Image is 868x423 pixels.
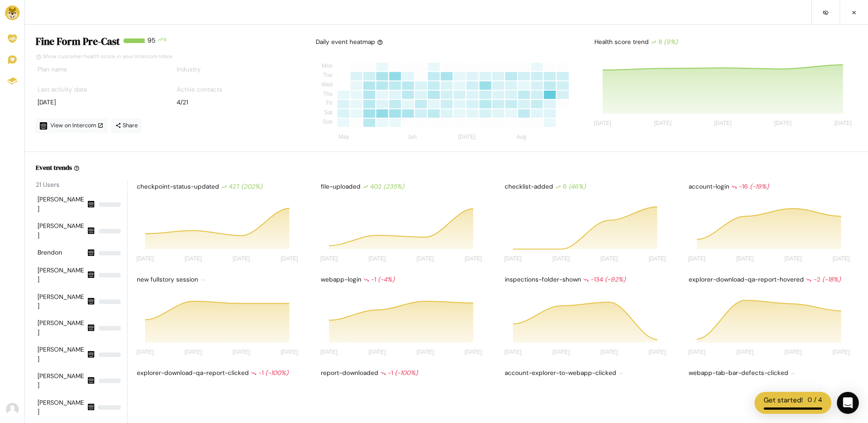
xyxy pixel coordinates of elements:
[135,180,305,193] div: checkpoint-status-updated
[38,195,85,214] div: [PERSON_NAME]
[784,256,802,262] tspan: [DATE]
[99,251,121,255] div: 0%
[38,85,87,94] label: Last activity date
[687,367,857,380] div: webapp-tab-bar-defects-clicked
[99,299,121,304] div: 0%
[458,134,476,141] tspan: [DATE]
[837,392,859,414] div: Open Intercom Messenger
[774,120,792,127] tspan: [DATE]
[362,182,404,191] div: 402
[184,349,202,355] tspan: [DATE]
[136,256,154,262] tspan: [DATE]
[503,273,673,286] div: inspections-folder-shown
[464,349,482,355] tspan: [DATE]
[319,273,489,286] div: webapp-login
[832,349,850,355] tspan: [DATE]
[517,134,526,141] tspan: Aug
[38,293,85,311] div: [PERSON_NAME]
[555,182,586,191] div: 6
[569,183,586,190] i: (46%)
[184,256,202,262] tspan: [DATE]
[177,85,222,94] label: Active contacts
[319,367,489,380] div: report-downloaded
[736,349,754,355] tspan: [DATE]
[395,369,418,377] i: (-100%)
[583,275,625,284] div: -134
[280,256,298,262] tspan: [DATE]
[552,349,570,355] tspan: [DATE]
[648,349,666,355] tspan: [DATE]
[38,65,67,74] label: Plan name
[320,256,338,262] tspan: [DATE]
[784,349,802,355] tspan: [DATE]
[408,134,416,141] tspan: Jun
[654,120,671,127] tspan: [DATE]
[323,72,333,79] tspan: Tue
[36,119,108,133] a: View on Intercom
[593,36,857,49] div: Health score trend
[368,349,386,355] tspan: [DATE]
[135,273,305,286] div: new fullstory session
[648,256,666,262] tspan: [DATE]
[36,163,72,172] h6: Event trends
[731,182,769,191] div: -16
[368,256,386,262] tspan: [DATE]
[600,349,618,355] tspan: [DATE]
[552,256,570,262] tspan: [DATE]
[503,367,673,380] div: account-explorer-to-webapp-clicked
[324,109,333,116] tspan: Sat
[320,349,338,355] tspan: [DATE]
[323,119,333,125] tspan: Sun
[99,352,121,357] div: 0%
[416,349,434,355] tspan: [DATE]
[363,275,394,284] div: -1
[664,38,678,46] i: (9%)
[251,369,288,378] div: -1
[38,98,159,107] div: [DATE]
[688,256,706,262] tspan: [DATE]
[5,5,20,20] img: Brand
[38,266,85,285] div: [PERSON_NAME]
[38,319,85,337] div: [PERSON_NAME]
[99,405,121,410] div: 2.1075581395348837%
[319,180,489,193] div: file-uploaded
[99,202,121,207] div: 0%
[504,256,522,262] tspan: [DATE]
[383,183,404,190] i: (235%)
[136,349,154,355] tspan: [DATE]
[503,180,673,193] div: checklist-added
[750,183,769,190] i: (-19%)
[764,395,803,406] div: Get started!
[600,256,618,262] tspan: [DATE]
[99,326,121,331] div: 0%
[806,275,841,284] div: -2
[99,273,121,277] div: 0%
[99,229,121,233] div: 0%
[38,398,85,417] div: [PERSON_NAME]
[504,349,522,355] tspan: [DATE]
[808,395,822,406] div: 0 / 4
[822,276,841,283] i: (-18%)
[832,256,850,262] tspan: [DATE]
[687,273,857,286] div: explorer-download-qa-report-hovered
[834,120,852,127] tspan: [DATE]
[280,349,298,355] tspan: [DATE]
[36,36,120,48] h4: Fine Form Pre-Cast
[6,403,19,416] img: Avatar
[326,100,333,107] tspan: Fri
[38,248,85,258] div: Brendon
[241,183,262,190] i: (202%)
[322,63,333,69] tspan: Mon
[464,256,482,262] tspan: [DATE]
[232,256,250,262] tspan: [DATE]
[163,36,167,51] div: 8
[416,256,434,262] tspan: [DATE]
[111,119,142,133] a: Share
[38,372,85,390] div: [PERSON_NAME]
[99,379,121,383] div: 0%
[38,345,85,364] div: [PERSON_NAME]
[177,98,298,107] div: 4/21
[605,276,625,283] i: (-92%)
[316,38,383,47] div: Daily event heatmap
[651,38,678,47] div: 8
